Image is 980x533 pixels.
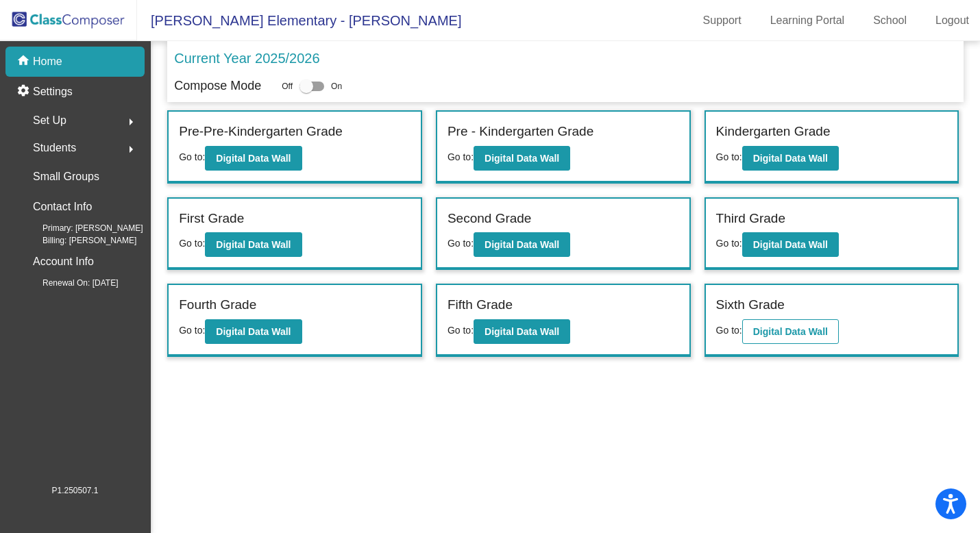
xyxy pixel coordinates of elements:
span: Billing: [PERSON_NAME] [21,234,136,247]
button: Digital Data Wall [205,232,302,257]
button: Digital Data Wall [474,319,570,344]
mat-icon: home [16,53,33,70]
span: Go to: [448,151,474,162]
label: Second Grade [448,209,532,229]
a: Support [692,10,752,32]
span: Go to: [448,238,474,249]
span: Primary: [PERSON_NAME] [21,222,143,234]
span: Go to: [716,151,742,162]
label: First Grade [179,209,244,229]
p: Home [33,53,62,70]
label: Fourth Grade [179,295,256,315]
b: Digital Data Wall [216,239,291,250]
span: [PERSON_NAME] Elementary - [PERSON_NAME] [137,10,461,32]
mat-icon: arrow_right [123,114,139,130]
span: Set Up [33,111,66,130]
button: Digital Data Wall [742,319,839,344]
span: Go to: [179,238,205,249]
b: Digital Data Wall [753,153,828,164]
b: Digital Data Wall [216,153,291,164]
b: Digital Data Wall [753,239,828,250]
span: Go to: [716,325,742,336]
button: Digital Data Wall [742,146,839,171]
label: Pre-Pre-Kindergarten Grade [179,122,343,142]
button: Digital Data Wall [742,232,839,257]
label: Fifth Grade [448,295,513,315]
p: Contact Info [33,197,92,216]
a: Learning Portal [759,10,856,32]
label: Pre - Kindergarten Grade [448,122,593,142]
span: Off [282,80,293,92]
label: Sixth Grade [716,295,785,315]
span: Go to: [179,151,205,162]
b: Digital Data Wall [753,326,828,337]
p: Small Groups [33,167,99,186]
p: Compose Mode [174,77,261,95]
span: Renewal On: [DATE] [21,277,118,289]
span: Students [33,138,76,158]
p: Account Info [33,252,94,271]
b: Digital Data Wall [485,153,559,164]
b: Digital Data Wall [485,326,559,337]
mat-icon: arrow_right [123,141,139,158]
span: Go to: [716,238,742,249]
b: Digital Data Wall [216,326,291,337]
a: Logout [924,10,980,32]
p: Current Year 2025/2026 [174,48,319,69]
button: Digital Data Wall [474,146,570,171]
a: School [862,10,918,32]
label: Third Grade [716,209,785,229]
p: Settings [33,84,73,100]
label: Kindergarten Grade [716,122,831,142]
span: Go to: [179,325,205,336]
span: On [331,80,342,92]
button: Digital Data Wall [205,146,302,171]
button: Digital Data Wall [474,232,570,257]
span: Go to: [448,325,474,336]
mat-icon: settings [16,84,33,100]
b: Digital Data Wall [485,239,559,250]
button: Digital Data Wall [205,319,302,344]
